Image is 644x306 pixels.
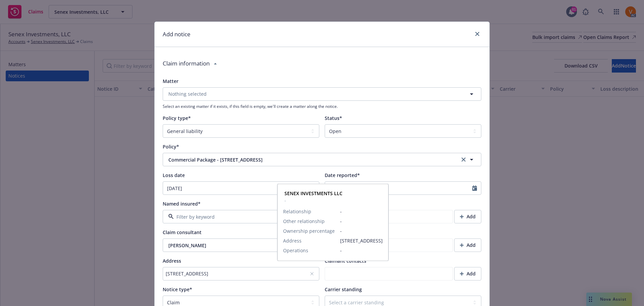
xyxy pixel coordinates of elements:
span: Matter [163,78,178,84]
span: Loss date [163,172,185,178]
span: - [340,227,383,234]
span: Notice type* [163,286,192,293]
span: Nothing selected [168,90,207,97]
span: - [340,247,383,254]
button: Add [454,238,481,252]
a: close [473,30,481,38]
span: - [340,208,383,215]
div: Add [460,239,476,252]
span: Policy type* [163,115,191,121]
div: Add [460,267,476,280]
button: [PERSON_NAME]clear selection [163,238,319,252]
a: clear selection [460,156,468,164]
span: - [284,197,342,204]
span: Commercial Package - [STREET_ADDRESS] [168,156,438,163]
div: [STREET_ADDRESS] [166,270,310,277]
span: Date reported* [325,172,360,178]
span: - [340,218,383,225]
div: Claim information [163,54,481,73]
span: Carrier standing [325,286,362,293]
span: Status* [325,115,342,121]
span: Operations [283,247,308,254]
button: Nothing selected [163,87,481,101]
div: Claim information [163,54,210,73]
span: [PERSON_NAME] [168,242,292,249]
input: Filter by keyword [174,213,302,220]
span: Ownership percentage [283,227,335,234]
span: Named insured* [163,201,201,207]
input: MM/DD/YYYY [325,182,472,194]
span: Select an existing matter if it exists, if this field is empty, we'll create a matter along the n... [163,103,481,109]
svg: Calendar [472,185,477,191]
span: Other relationship [283,218,325,225]
h1: Add notice [163,30,191,39]
span: Address [163,258,181,264]
button: [STREET_ADDRESS] [163,267,319,280]
div: Add [460,210,476,223]
span: Claim consultant [163,229,202,235]
button: Add [454,267,481,280]
span: Relationship [283,208,311,215]
span: Address [283,237,302,244]
strong: SENEX INVESTMENTS LLC [284,190,342,196]
button: Add [454,210,481,223]
span: Policy* [163,143,179,150]
input: MM/DD/YYYY [163,182,310,194]
span: [STREET_ADDRESS] [340,237,383,244]
button: Commercial Package - [STREET_ADDRESS]clear selection [163,153,481,166]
